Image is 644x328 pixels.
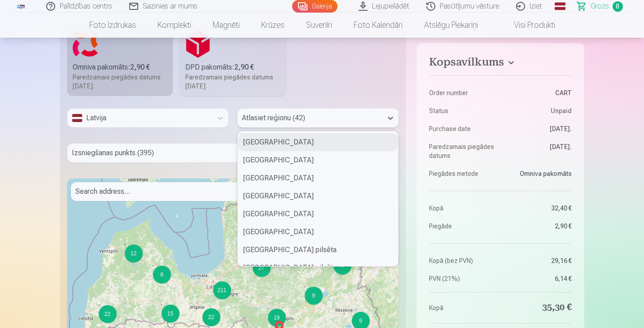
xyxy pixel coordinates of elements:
a: Atslēgu piekariņi [413,13,489,38]
div: 8 [153,266,171,284]
div: 27 [253,259,271,277]
a: Visi produkti [489,13,566,38]
div: 211 [213,281,231,299]
div: 22 [98,305,99,306]
dt: Piegādes metode [429,169,496,178]
div: 22 [202,308,203,309]
span: 8 [613,1,623,12]
dt: Status [429,106,496,115]
div: 9 [351,311,352,312]
dt: Paredzamais piegādes datums [429,142,496,160]
div: [GEOGRAPHIC_DATA] [238,169,398,187]
a: Komplekti [147,13,202,38]
div: 12 [125,245,143,262]
div: [GEOGRAPHIC_DATA] pilsēta [238,241,398,259]
div: [GEOGRAPHIC_DATA] [238,205,398,223]
a: Krūzes [250,13,295,38]
b: 2,90 € [130,63,150,71]
a: Magnēti [202,13,250,38]
dt: Piegāde [429,222,496,231]
dd: 29,16 € [505,256,572,265]
button: Kopsavilkums [429,56,571,72]
dd: 6,14 € [505,274,572,283]
div: [GEOGRAPHIC_DATA] [238,133,398,151]
dd: 2,90 € [505,222,572,231]
dt: Kopā (bez PVN) [429,256,496,265]
div: 19 [267,308,268,309]
dd: [DATE]. [505,124,572,133]
div: 9 [305,287,323,305]
dt: Order number [429,88,496,97]
div: 22 [99,305,117,323]
dd: Omniva pakomāts [505,169,572,178]
div: 22 [202,308,220,326]
div: [GEOGRAPHIC_DATA] [238,187,398,205]
span: Grozs [591,1,609,12]
div: 8 [153,265,153,266]
div: [GEOGRAPHIC_DATA] [238,223,398,241]
div: 211 [213,281,214,282]
div: 19 [268,309,286,327]
div: Omniva pakomāts : [73,62,168,73]
div: 15 [161,304,162,305]
div: 9 [304,286,305,287]
div: DPD pakomāts : [185,62,280,73]
img: /fa4 [16,4,26,9]
div: [GEOGRAPHIC_DATA] pilsēta [238,259,398,277]
dd: CART [505,88,572,97]
a: Foto kalendāri [343,13,413,38]
dt: Purchase date [429,124,496,133]
dt: Kopā [429,302,496,314]
a: Suvenīri [295,13,343,38]
dd: 32,40 € [505,204,572,213]
span: Unpaid [551,106,572,115]
div: [GEOGRAPHIC_DATA] [238,151,398,169]
div: 12 [124,244,125,245]
dd: [DATE]. [505,142,572,160]
div: 15 [162,305,180,323]
dd: 35,30 € [505,302,572,314]
div: Paredzamais piegādes datums [DATE]. [73,73,168,91]
dt: Kopā [429,204,496,213]
dt: PVN (21%) [429,274,496,283]
div: Latvija [72,113,208,123]
div: Paredzamais piegādes datums [DATE]. [185,73,280,91]
b: 2,90 € [234,63,254,71]
a: Foto izdrukas [79,13,147,38]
